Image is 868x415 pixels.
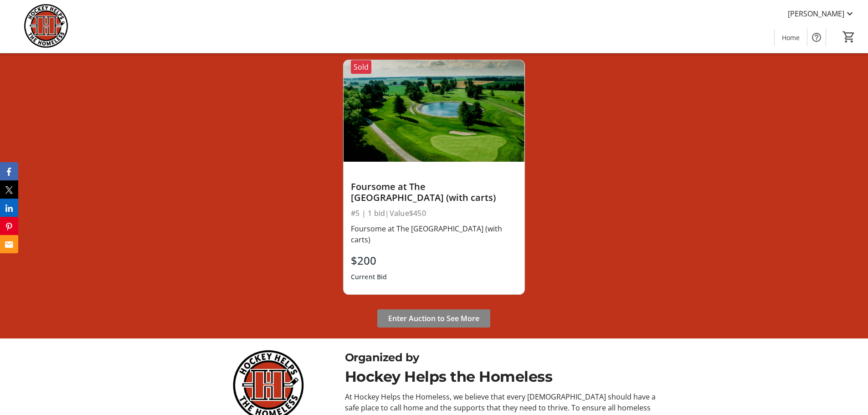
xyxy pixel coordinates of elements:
[841,29,857,45] button: Cart
[351,181,517,203] div: Foursome at The [GEOGRAPHIC_DATA] (with carts)
[351,269,387,285] div: Current Bid
[388,313,479,324] span: Enter Auction to See More
[351,252,387,269] div: $200
[377,309,490,328] button: Enter Auction to See More
[807,28,826,46] button: Help
[344,60,524,162] img: Foursome at The Oxford Hills Golf Club (with carts)
[788,8,844,19] span: [PERSON_NAME]
[351,60,371,74] div: Sold
[782,33,800,42] span: Home
[345,366,665,388] div: Hockey Helps the Homeless
[781,6,863,21] button: [PERSON_NAME]
[775,29,807,46] a: Home
[345,349,665,366] div: Organized by
[351,223,517,245] div: Foursome at The [GEOGRAPHIC_DATA] (with carts)
[5,4,87,49] img: Hockey Helps the Homeless's Logo
[351,207,517,220] div: #5 | 1 bid | Value $450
